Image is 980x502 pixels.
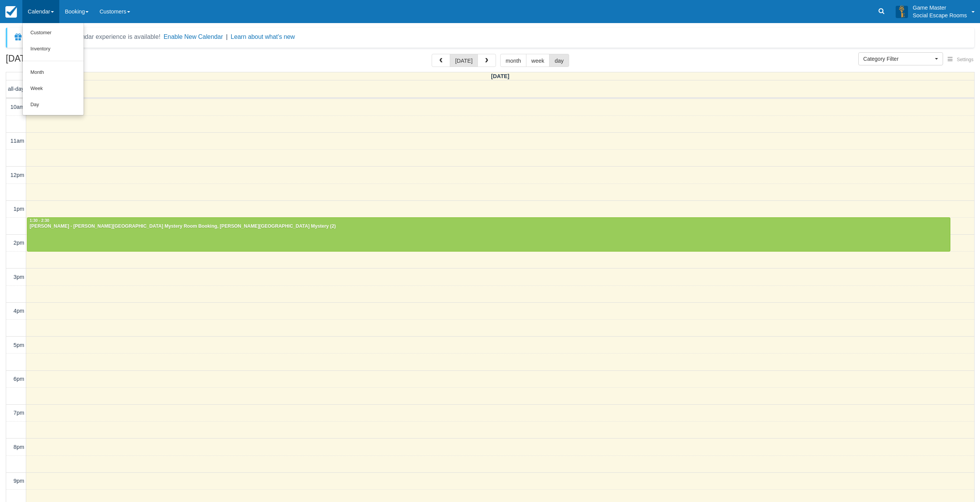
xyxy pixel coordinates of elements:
a: Inventory [23,41,84,57]
span: 8pm [13,444,24,450]
button: day [549,54,569,67]
span: Settings [957,57,973,62]
span: | [226,33,228,40]
span: 10am [10,104,24,110]
span: 12pm [10,172,24,178]
p: Game Master [913,4,967,12]
p: Social Escape Rooms [913,12,967,19]
a: Day [23,97,84,113]
a: 1:30 - 2:30[PERSON_NAME] - [PERSON_NAME][GEOGRAPHIC_DATA] Mystery Room Booking, [PERSON_NAME][GEO... [27,217,950,251]
span: 7pm [13,410,24,416]
button: Settings [943,54,978,65]
span: 1pm [13,206,24,212]
span: 2pm [13,240,24,246]
div: [PERSON_NAME] - [PERSON_NAME][GEOGRAPHIC_DATA] Mystery Room Booking, [PERSON_NAME][GEOGRAPHIC_DAT... [29,223,948,230]
button: week [526,54,550,67]
ul: Calendar [22,23,84,115]
span: 9pm [13,478,24,484]
span: all-day [8,86,24,92]
button: month [500,54,526,67]
span: 4pm [13,308,24,314]
span: Category Filter [863,55,933,63]
a: Customer [23,25,84,41]
span: 3pm [13,274,24,280]
div: A new Booking Calendar experience is available! [26,32,161,42]
a: Week [23,81,84,97]
h2: [DATE] [6,54,103,68]
span: 1:30 - 2:30 [30,218,49,223]
button: [DATE] [450,54,478,67]
img: A3 [896,5,908,18]
button: Enable New Calendar [164,33,223,41]
span: 5pm [13,342,24,348]
a: Learn about what's new [231,33,295,40]
a: Month [23,65,84,81]
img: checkfront-main-nav-mini-logo.png [5,6,17,18]
span: 11am [10,138,24,144]
span: 6pm [13,376,24,382]
span: [DATE] [491,73,509,79]
button: Category Filter [858,52,943,65]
